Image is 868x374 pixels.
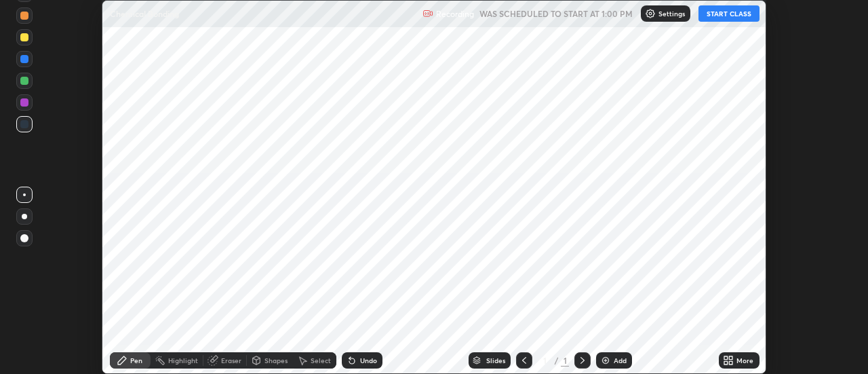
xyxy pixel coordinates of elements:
p: Settings [658,10,685,17]
div: Highlight [168,357,198,364]
div: Select [311,357,331,364]
div: 1 [538,356,551,364]
div: Add [614,357,627,364]
div: Slides [486,357,505,364]
h5: WAS SCHEDULED TO START AT 1:00 PM [479,7,633,20]
p: Chemical Bonding [110,8,179,19]
div: 1 [561,354,569,367]
img: add-slide-button [600,355,611,366]
div: More [736,357,753,364]
div: Pen [130,357,142,364]
p: Recording [436,9,474,19]
img: class-settings-icons [645,8,656,19]
div: Eraser [221,357,241,364]
div: / [554,356,558,364]
div: Shapes [264,357,288,364]
button: START CLASS [698,5,759,22]
img: recording.375f2c34.svg [422,8,433,19]
div: Undo [360,357,377,364]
